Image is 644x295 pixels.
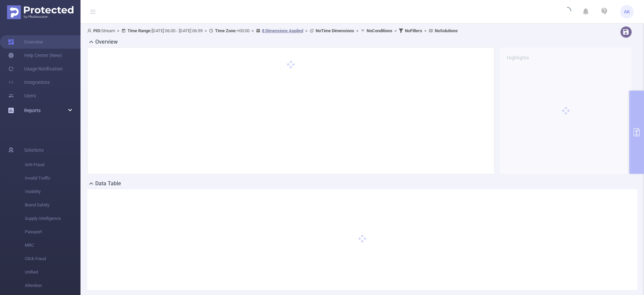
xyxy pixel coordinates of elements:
span: > [354,28,361,33]
b: No Time Dimensions [316,28,354,33]
span: Visibility [25,185,80,198]
img: Protected Media [7,5,73,19]
u: 8 Dimensions Applied [262,28,303,33]
a: Reports [24,104,41,117]
span: Click Fraud [25,252,80,265]
b: No Conditions [367,28,392,33]
i: icon: user [87,29,93,33]
b: Time Range: [127,28,152,33]
span: > [115,28,121,33]
span: Anti-Fraud [25,158,80,171]
a: Usage Notification [8,62,63,76]
span: Supply Intelligence [25,212,80,225]
a: Help Center (New) [8,49,62,62]
span: Brand Safety [25,198,80,212]
span: > [422,28,429,33]
a: Overview [8,35,43,49]
span: Reports [24,108,41,113]
b: No Solutions [435,28,458,33]
span: Stream [DATE] 06:00 - [DATE] 06:59 +00:00 [87,28,458,33]
i: icon: loading [563,7,571,16]
span: > [392,28,399,33]
h2: Overview [95,38,118,46]
span: AK [624,5,630,18]
span: Attention [25,279,80,292]
b: Time Zone: [215,28,237,33]
span: Unified [25,265,80,279]
b: No Filters [405,28,422,33]
span: > [303,28,310,33]
span: > [250,28,256,33]
span: Invalid Traffic [25,171,80,185]
h2: Data Table [95,180,121,188]
span: Solutions [24,143,44,157]
b: PID: [93,28,101,33]
a: Users [8,89,36,102]
span: MRC [25,239,80,252]
span: > [203,28,209,33]
span: Passport [25,225,80,239]
a: Integrations [8,76,50,89]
